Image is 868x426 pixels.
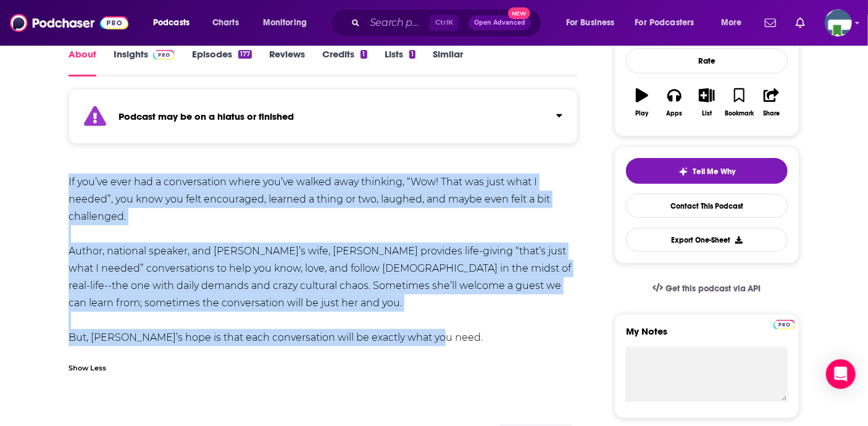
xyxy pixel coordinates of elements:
a: Similar [433,48,463,77]
img: Podchaser - Follow, Share and Rate Podcasts [10,11,128,35]
span: For Podcasters [635,14,695,31]
a: Charts [204,13,246,33]
a: Show notifications dropdown [760,12,781,33]
span: Open Advanced [474,20,525,26]
span: More [721,14,742,31]
div: 1 [409,50,415,59]
div: Apps [667,110,683,117]
a: InsightsPodchaser Pro [114,48,175,77]
input: Search podcasts, credits, & more... [365,13,430,33]
button: open menu [144,13,206,33]
button: Apps [658,80,690,125]
div: Open Intercom Messenger [826,359,856,389]
a: Pro website [774,318,795,330]
img: User Profile [825,9,852,36]
button: Play [626,80,658,125]
button: open menu [254,13,323,33]
div: If you’ve ever had a conversation where you’ve walked away thinking, “Wow! That was just what I n... [69,173,578,346]
label: My Notes [626,325,788,347]
section: Click to expand status details [69,96,578,144]
button: open menu [557,13,630,33]
div: Share [763,110,780,117]
div: List [702,110,712,117]
a: Episodes177 [192,48,252,77]
span: Charts [212,14,239,31]
img: Podchaser Pro [774,320,795,330]
span: For Business [566,14,615,31]
button: open menu [712,13,757,33]
button: Bookmark [723,80,755,125]
img: tell me why sparkle [678,167,688,177]
span: Podcasts [153,14,190,31]
span: New [508,7,530,19]
a: Get this podcast via API [643,274,771,304]
button: Open AdvancedNew [469,15,531,30]
a: Lists1 [385,48,415,77]
button: Share [756,80,788,125]
span: Tell Me Why [693,167,736,177]
span: Ctrl K [430,15,459,31]
a: Reviews [269,48,305,77]
div: 177 [238,50,252,59]
div: Play [636,110,649,117]
button: Export One-Sheet [626,228,788,252]
strong: Podcast may be on a hiatus or finished [119,111,294,122]
div: Search podcasts, credits, & more... [343,9,553,37]
span: Logged in as KCMedia [825,9,852,36]
img: Podchaser Pro [153,50,175,60]
button: List [691,80,723,125]
div: 1 [361,50,367,59]
div: Bookmark [725,110,754,117]
a: Credits1 [322,48,367,77]
a: Contact This Podcast [626,194,788,218]
a: About [69,48,96,77]
button: tell me why sparkleTell Me Why [626,158,788,184]
span: Get this podcast via API [666,283,761,294]
a: Show notifications dropdown [791,12,810,33]
span: Monitoring [263,14,307,31]
button: open menu [627,13,712,33]
div: Rate [626,48,788,73]
button: Show profile menu [825,9,852,36]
